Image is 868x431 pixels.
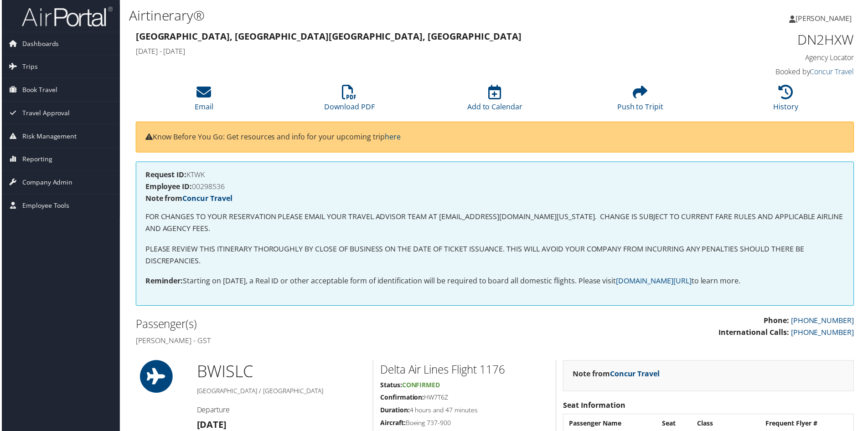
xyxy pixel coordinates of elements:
[144,184,846,191] h4: 00298536
[196,362,366,385] h1: BWI SLC
[380,420,549,429] h5: Boeing 737-900
[144,172,846,179] h4: KTWK
[21,79,56,102] span: Book Travel
[563,402,626,412] strong: Seat Information
[380,395,549,404] h5: HW7T6Z
[20,6,111,27] img: airportal-logo.png
[181,194,232,204] a: Concur Travel
[792,328,856,339] a: [PHONE_NUMBER]
[775,90,800,112] a: History
[21,102,68,125] span: Travel Approval
[144,132,846,144] p: Know Before You Go: Get resources and info for your upcoming trip
[617,277,692,287] a: [DOMAIN_NAME][URL]
[792,317,856,327] a: [PHONE_NUMBER]
[134,337,488,347] h4: [PERSON_NAME] - GST
[402,382,440,391] span: Confirmed
[128,6,618,25] h1: Airtinerary®
[573,370,661,380] strong: Note from
[797,13,853,23] span: [PERSON_NAME]
[144,244,846,267] p: PLEASE REVIEW THIS ITINERARY THOROUGHLY BY CLOSE OF BUSINESS ON THE DATE OF TICKET ISSUANCE. THIS...
[324,90,374,112] a: Download PDF
[144,212,846,235] p: FOR CHANGES TO YOUR RESERVATION PLEASE EMAIL YOUR TRAVEL ADVISOR TEAM AT [EMAIL_ADDRESS][DOMAIN_N...
[144,277,182,287] strong: Reminder:
[144,194,232,204] strong: Note from
[380,395,424,403] strong: Confirmation:
[144,277,846,288] p: Starting on [DATE], a Real ID or other acceptable form of identification will be required to boar...
[686,30,856,49] h1: DN2HXW
[467,90,523,112] a: Add to Calendar
[21,172,71,195] span: Company Admin
[196,406,366,416] h4: Departure
[790,5,863,32] a: [PERSON_NAME]
[21,32,57,55] span: Dashboards
[610,370,661,380] a: Concur Travel
[811,67,856,77] a: Concur Travel
[134,30,522,42] strong: [GEOGRAPHIC_DATA], [GEOGRAPHIC_DATA] [GEOGRAPHIC_DATA], [GEOGRAPHIC_DATA]
[380,420,405,429] strong: Aircraft:
[144,170,186,180] strong: Request ID:
[380,407,409,416] strong: Duration:
[21,125,75,148] span: Risk Management
[380,363,549,379] h2: Delta Air Lines Flight 1176
[21,56,36,78] span: Trips
[765,317,790,327] strong: Phone:
[380,407,549,416] h5: 4 hours and 47 minutes
[720,328,790,339] strong: International Calls:
[21,195,68,218] span: Employee Tools
[194,90,212,112] a: Email
[196,388,366,397] h5: [GEOGRAPHIC_DATA] / [GEOGRAPHIC_DATA]
[686,67,856,77] h4: Booked by
[686,53,856,63] h4: Agency Locator
[380,382,402,391] strong: Status:
[618,90,664,112] a: Push to Tripit
[134,318,488,333] h2: Passenger(s)
[21,149,51,171] span: Reporting
[134,46,672,56] h4: [DATE] - [DATE]
[385,132,401,142] a: here
[144,182,191,192] strong: Employee ID:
